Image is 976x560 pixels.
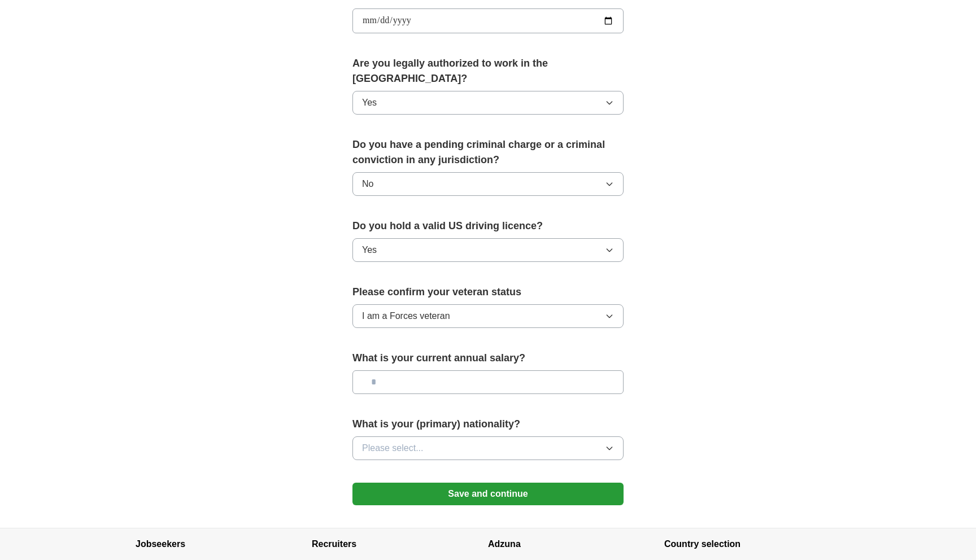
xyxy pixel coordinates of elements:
button: Yes [352,91,624,115]
button: I am a Forces veteran [352,304,624,328]
h4: Country selection [664,528,840,560]
span: Yes [362,96,377,110]
button: Save and continue [352,483,624,505]
button: No [352,172,624,196]
label: Do you have a pending criminal charge or a criminal conviction in any jurisdiction? [352,137,624,168]
button: Please select... [352,436,624,460]
label: Are you legally authorized to work in the [GEOGRAPHIC_DATA]? [352,56,624,86]
button: Yes [352,238,624,262]
span: No [362,177,373,191]
span: Yes [362,243,377,257]
span: I am a Forces veteran [362,309,450,323]
label: What is your current annual salary? [352,351,624,366]
label: Do you hold a valid US driving licence? [352,218,624,234]
span: Please select... [362,441,424,455]
label: What is your (primary) nationality? [352,417,624,432]
label: Please confirm your veteran status [352,285,624,300]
